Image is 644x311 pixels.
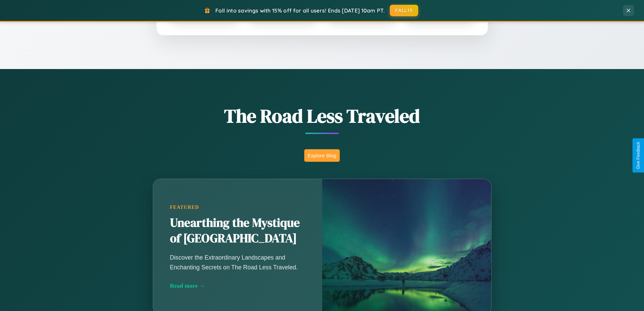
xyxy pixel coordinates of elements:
h2: Unearthing the Mystique of [GEOGRAPHIC_DATA] [170,215,305,246]
div: Give Feedback [636,142,641,169]
div: Featured [170,204,305,210]
span: Fall into savings with 15% off for all users! Ends [DATE] 10am PT. [215,7,385,14]
h1: The Road Less Traveled [119,103,525,129]
button: FALL15 [390,5,418,16]
p: Discover the Extraordinary Landscapes and Enchanting Secrets on The Road Less Traveled. [170,253,305,272]
button: Explore Blog [304,149,340,162]
div: Read more → [170,282,305,289]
